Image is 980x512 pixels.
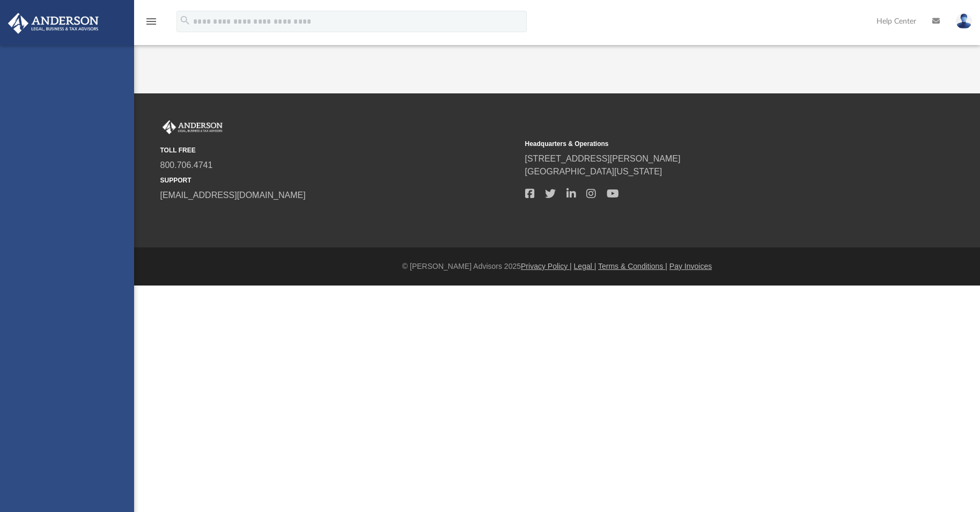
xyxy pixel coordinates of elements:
[669,262,712,270] a: Pay Invoices
[525,154,681,163] a: [STREET_ADDRESS][PERSON_NAME]
[145,20,158,28] a: menu
[574,262,596,270] a: Legal |
[160,145,518,155] small: TOLL FREE
[160,175,518,185] small: SUPPORT
[160,120,225,134] img: Anderson Advisors Platinum Portal
[521,262,572,270] a: Privacy Policy |
[160,191,306,200] a: [EMAIL_ADDRESS][DOMAIN_NAME]
[179,14,191,26] i: search
[598,262,667,270] a: Terms & Conditions |
[5,13,102,34] img: Anderson Advisors Platinum Portal
[956,13,972,29] img: User Pic
[134,261,980,272] div: © [PERSON_NAME] Advisors 2025
[160,160,213,170] a: 800.706.4741
[525,139,882,149] small: Headquarters & Operations
[145,15,158,28] i: menu
[525,167,662,176] a: [GEOGRAPHIC_DATA][US_STATE]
